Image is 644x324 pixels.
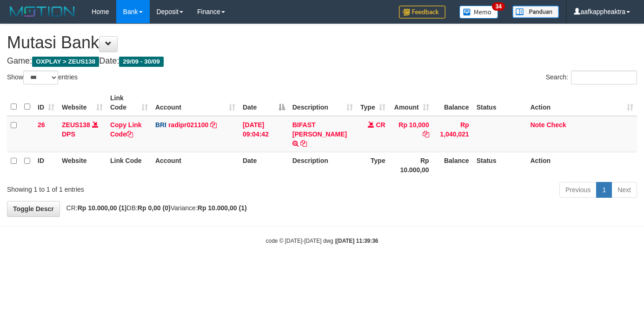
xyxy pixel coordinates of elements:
[138,204,171,212] strong: Rp 0,00 (0)
[155,121,166,129] span: BRI
[266,238,378,244] small: code © [DATE]-[DATE] dwg |
[7,33,637,52] h1: Mutasi Bank
[389,116,433,152] td: Rp 10,000
[152,90,239,116] th: Account: activate to sort column ascending
[596,182,612,198] a: 1
[198,204,247,212] strong: Rp 10.000,00 (1)
[210,121,217,129] a: Copy radipr021100 to clipboard
[546,121,566,129] a: Check
[58,116,106,152] td: DPS
[58,90,106,116] th: Website: activate to sort column ascending
[399,6,445,19] img: Feedback.jpg
[7,5,78,19] img: MOTION_logo.png
[110,121,142,138] a: Copy Link Code
[492,2,505,11] span: 34
[23,71,58,84] select: Showentries
[7,201,60,217] a: Toggle Descr
[423,130,429,138] a: Copy Rp 10,000 to clipboard
[78,204,127,212] strong: Rp 10.000,00 (1)
[433,116,473,152] td: Rp 1,040,021
[530,121,544,129] a: Note
[7,57,637,66] h4: Game: Date:
[239,90,289,116] th: Date: activate to sort column descending
[376,121,385,129] span: CR
[526,152,637,178] th: Action
[168,121,208,129] a: radipr021100
[32,57,99,67] span: OXPLAY > ZEUS138
[152,152,239,178] th: Account
[289,152,357,178] th: Description
[389,90,433,116] th: Amount: activate to sort column ascending
[512,6,559,18] img: panduan.png
[239,116,289,152] td: [DATE] 09:04:42
[357,152,389,178] th: Type
[58,152,106,178] th: Website
[336,238,378,244] strong: [DATE] 11:39:36
[34,90,58,116] th: ID: activate to sort column ascending
[289,90,357,116] th: Description: activate to sort column ascending
[473,152,527,178] th: Status
[239,152,289,178] th: Date
[7,71,78,84] label: Show entries
[119,57,164,67] span: 29/09 - 30/09
[571,71,637,84] input: Search:
[546,71,637,84] label: Search:
[433,152,473,178] th: Balance
[357,90,389,116] th: Type: activate to sort column ascending
[62,121,90,129] a: ZEUS138
[526,90,637,116] th: Action: activate to sort column ascending
[34,152,58,178] th: ID
[62,204,247,212] span: CR: DB: Variance:
[611,182,637,198] a: Next
[38,121,45,129] span: 26
[473,90,527,116] th: Status
[292,121,347,138] a: BIFAST [PERSON_NAME]
[559,182,597,198] a: Previous
[459,6,498,19] img: Button%20Memo.svg
[106,152,152,178] th: Link Code
[389,152,433,178] th: Rp 10.000,00
[7,181,261,194] div: Showing 1 to 1 of 1 entries
[433,90,473,116] th: Balance
[106,90,152,116] th: Link Code: activate to sort column ascending
[300,140,307,147] a: Copy BIFAST ERIKA S PAUN to clipboard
